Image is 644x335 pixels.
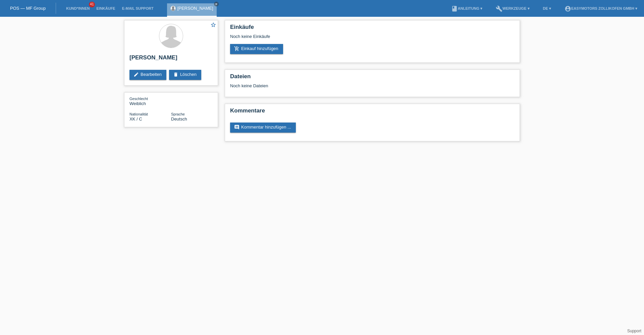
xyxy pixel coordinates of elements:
[214,2,219,6] a: close
[230,34,515,44] div: Noch keine Einkäufe
[169,70,201,80] a: deleteLöschen
[230,44,283,54] a: add_shopping_cartEinkauf hinzufügen
[129,54,213,64] h2: [PERSON_NAME]
[234,46,239,51] i: add_shopping_cart
[230,24,515,34] h2: Einkäufe
[133,72,139,77] i: edit
[540,6,554,10] a: DE ▾
[63,6,93,10] a: Kund*innen
[451,5,458,12] i: book
[496,5,502,12] i: build
[129,70,166,80] a: editBearbeiten
[129,97,148,101] span: Geschlecht
[234,125,239,130] i: comment
[230,83,435,88] div: Noch keine Dateien
[129,96,171,106] div: Weiblich
[171,116,187,122] span: Deutsch
[627,329,641,333] a: Support
[93,6,118,10] a: Einkäufe
[89,2,95,7] span: 41
[448,6,486,10] a: bookAnleitung ▾
[565,5,571,12] i: account_circle
[230,73,515,83] h2: Dateien
[177,6,213,11] a: [PERSON_NAME]
[561,6,641,10] a: account_circleEasymotors Zollikofen GmbH ▾
[173,72,178,77] i: delete
[129,116,142,122] span: Kosovo / C / 23.07.1989
[210,22,216,28] i: star_border
[230,123,296,133] a: commentKommentar hinzufügen ...
[215,2,218,6] i: close
[492,6,533,10] a: buildWerkzeuge ▾
[210,22,216,29] a: star_border
[10,6,46,11] a: POS — MF Group
[230,107,515,117] h2: Kommentare
[119,6,157,10] a: E-Mail Support
[129,112,148,116] span: Nationalität
[171,112,185,116] span: Sprache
